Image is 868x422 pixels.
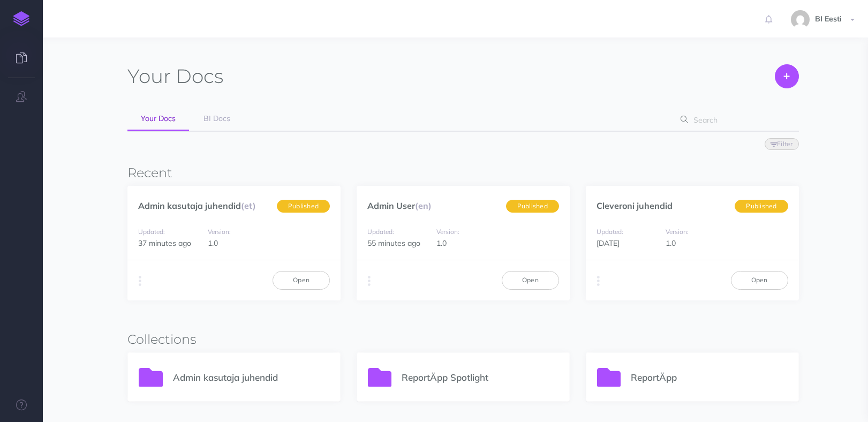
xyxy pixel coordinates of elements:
[138,200,256,211] a: Admin kasutaja juhendid(et)
[127,64,223,88] h1: Docs
[141,114,176,123] span: Your Docs
[127,64,171,88] span: Your
[597,368,621,387] img: icon-folder.svg
[190,107,244,131] a: BI Docs
[765,138,799,150] button: Filter
[597,238,620,248] span: [DATE]
[208,238,218,248] span: 1.0
[402,370,558,385] p: ReportÄpp Spotlight
[368,368,392,387] img: icon-folder.svg
[127,166,798,180] h3: Recent
[367,200,432,211] a: Admin User(en)
[127,107,189,131] a: Your Docs
[203,114,230,123] span: BI Docs
[138,228,165,236] small: Updated:
[731,271,788,289] a: Open
[597,274,600,289] i: More actions
[173,370,330,385] p: Admin kasutaja juhendid
[631,370,788,385] p: ReportÄpp
[367,238,420,248] span: 55 minutes ago
[241,200,256,211] span: (et)
[436,238,447,248] span: 1.0
[367,228,394,236] small: Updated:
[436,228,459,236] small: Version:
[208,228,231,236] small: Version:
[597,228,623,236] small: Updated:
[502,271,559,289] a: Open
[690,110,782,130] input: Search
[139,274,141,289] i: More actions
[810,14,847,24] span: BI Eesti
[597,200,673,211] a: Cleveroni juhendid
[139,368,163,387] img: icon-folder.svg
[13,11,29,26] img: logo-mark.svg
[791,10,810,29] img: 9862dc5e82047a4d9ba6d08c04ce6da6.jpg
[127,333,798,346] h3: Collections
[415,200,432,211] span: (en)
[666,228,689,236] small: Version:
[666,238,676,248] span: 1.0
[368,274,371,289] i: More actions
[138,238,191,248] span: 37 minutes ago
[273,271,330,289] a: Open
